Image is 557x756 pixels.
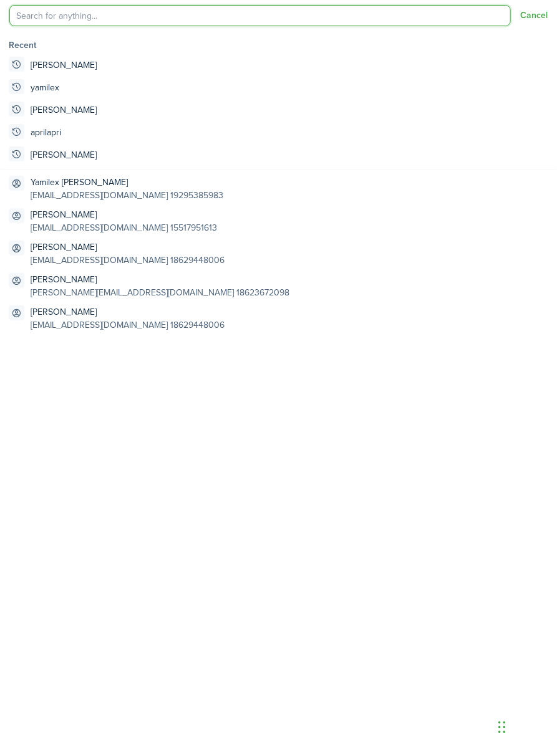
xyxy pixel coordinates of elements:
global-search-item-title: [PERSON_NAME] [31,241,225,254]
global-search-item-description: [EMAIL_ADDRESS][DOMAIN_NAME] 15517951613 [31,221,217,234]
global-search-item: [PERSON_NAME] [4,54,553,76]
iframe: Chat Widget [350,621,557,756]
global-search-item-title: [PERSON_NAME] [31,273,289,286]
global-search-item-title: [PERSON_NAME] [31,103,97,117]
input: Search for anything... [9,5,511,26]
global-search-item-description: [EMAIL_ADDRESS][DOMAIN_NAME] 18629448006 [31,318,225,332]
global-search-item: yamilex [4,76,553,98]
button: Cancel [520,11,548,21]
global-search-item-title: Yamilex [PERSON_NAME] [31,176,223,189]
global-search-item: [PERSON_NAME] [4,98,553,121]
global-search-item-title: [PERSON_NAME] [31,148,97,161]
global-search-item: aprilapri [4,121,553,143]
global-search-item-title: [PERSON_NAME] [31,305,225,318]
global-search-item-description: [PERSON_NAME][EMAIL_ADDRESS][DOMAIN_NAME] 18623672098 [31,286,289,299]
global-search-item: [PERSON_NAME] [4,143,553,166]
global-search-item-title: [PERSON_NAME] [31,59,97,72]
global-search-item-title: [PERSON_NAME] [31,208,217,221]
global-search-item-description: [EMAIL_ADDRESS][DOMAIN_NAME] 18629448006 [31,254,225,267]
global-search-item-title: yamilex [31,81,59,94]
div: Drag [498,709,506,746]
global-search-item-title: aprilapri [31,126,61,139]
global-search-list-title: Recent [9,39,553,52]
global-search-item-description: [EMAIL_ADDRESS][DOMAIN_NAME] 19295385983 [31,189,223,202]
